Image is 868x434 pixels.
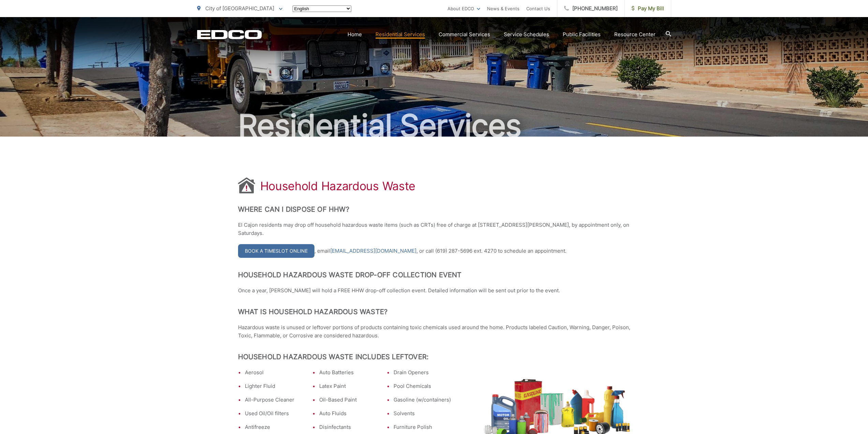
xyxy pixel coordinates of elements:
[394,368,451,377] li: Drain Openers
[348,30,362,39] a: Home
[319,382,377,390] li: Latex Paint
[238,205,630,213] h2: Where Can I Dispose of HHW?
[238,353,630,361] h2: Household Hazardous Waste Includes Leftover:
[245,382,302,390] li: Lighter Fluid
[319,396,377,404] li: Oil-Based Paint
[394,409,451,418] li: Solvents
[319,368,377,377] li: Auto Batteries
[238,221,630,237] p: El Cajon residents may drop off household hazardous waste items (such as CRTs) free of charge at ...
[238,271,630,279] h2: Household Hazardous Waste Drop-Off Collection Event
[238,244,630,258] p: , email , or call (619) 287-5696 ext. 4270 to schedule an appointment.
[376,30,425,39] a: Residential Services
[526,4,550,13] a: Contact Us
[205,5,274,12] span: City of [GEOGRAPHIC_DATA]
[487,4,519,13] a: News & Events
[245,423,302,431] li: Antifreeze
[197,30,262,39] a: EDCD logo. Return to the homepage.
[197,109,671,143] h2: Residential Services
[238,286,630,295] p: Once a year, [PERSON_NAME] will hold a FREE HHW drop-off collection event. Detailed information w...
[245,409,302,418] li: Used Oil/Oil filters
[614,30,656,39] a: Resource Center
[319,423,377,431] li: Disinfectants
[394,423,451,431] li: Furniture Polish
[394,396,451,404] li: Gasoline (w/containers)
[260,179,416,193] h1: Household Hazardous Waste
[563,30,601,39] a: Public Facilities
[238,308,630,316] h2: What is Household Hazardous Waste?
[238,323,630,340] p: Hazardous waste is unused or leftover portions of products containing toxic chemicals used around...
[447,4,480,13] a: About EDCO
[293,5,351,12] select: Select a language
[330,247,416,255] a: [EMAIL_ADDRESS][DOMAIN_NAME]
[394,382,451,390] li: Pool Chemicals
[319,409,377,418] li: Auto Fluids
[632,4,664,13] span: Pay My Bill
[504,30,549,39] a: Service Schedules
[245,396,302,404] li: All-Purpose Cleaner
[238,244,314,258] a: Book a Timeslot Online
[245,368,302,377] li: Aerosol
[439,30,490,39] a: Commercial Services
